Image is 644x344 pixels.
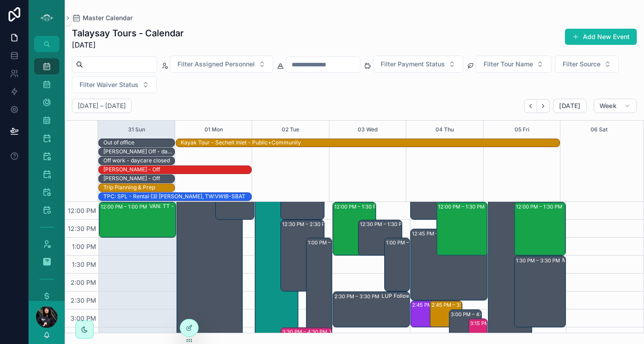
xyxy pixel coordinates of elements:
[381,60,445,69] span: Filter Payment Status
[537,99,550,113] button: Next
[516,256,562,265] div: 1:30 PM – 3:30 PM
[103,148,174,155] div: [PERSON_NAME] Off - daycare closed
[559,102,580,110] span: [DATE]
[70,243,98,250] span: 1:00 PM
[70,261,98,268] span: 1:30 PM
[437,202,488,255] div: 12:00 PM – 1:30 PMVAN - TT [PERSON_NAME] (2) - [GEOGRAPHIC_DATA][PERSON_NAME] - GYG - GYGX7N3R9H6M
[103,148,174,156] div: Becky Off - daycare closed
[178,60,255,69] span: Filter Assigned Personnel
[515,121,529,139] button: 05 Fri
[103,184,155,191] div: Trip Planning & Prep
[600,102,617,110] span: Week
[358,121,378,139] button: 03 Wed
[204,121,223,139] button: 01 Mon
[281,220,324,291] div: 12:30 PM – 2:30 PM
[555,56,619,73] button: Select Button
[411,301,443,327] div: 2:45 PM – 3:30 PM
[386,238,432,247] div: 1:00 PM – 2:30 PM
[333,292,409,327] div: 2:30 PM – 3:30 PMLUP Follow-up
[412,300,459,309] div: 2:45 PM – 3:30 PM
[382,292,419,300] div: LUP Follow-up
[181,139,301,146] div: Kayak Tour - Sechelt Inlet - Public+Community
[373,56,463,73] button: Select Button
[516,202,564,211] div: 12:00 PM – 1:30 PM
[99,202,176,237] div: 12:00 PM – 1:00 PMVAN: TT - [PERSON_NAME] (1) [PERSON_NAME], ( HUSH TEA ORDER ) TW:[PERSON_NAME]-...
[591,121,608,139] button: 06 Sat
[282,121,299,139] button: 02 Tue
[68,296,98,304] span: 2:30 PM
[564,203,613,210] div: VAN: TT - [PERSON_NAME] (25) Translink, TW:PXYR-XWEA
[78,101,126,110] h2: [DATE] – [DATE]
[515,202,565,255] div: 12:00 PM – 1:30 PMVAN: TT - [PERSON_NAME] (25) Translink, TW:PXYR-XWEA
[430,301,462,327] div: 2:45 PM – 3:30 PM
[385,238,409,291] div: 1:00 PM – 2:30 PM
[68,332,98,340] span: 3:30 PM
[101,202,149,211] div: 12:00 PM – 1:00 PM
[103,165,160,174] div: Candace - Off
[438,202,487,211] div: 12:00 PM – 1:30 PM
[103,175,160,182] div: [PERSON_NAME] - Off
[103,139,134,147] div: Out of office
[515,256,565,327] div: 1:30 PM – 3:30 PMMANAGEMENT CALENDAR REVIEW
[103,174,160,183] div: Candace - Off
[334,292,382,301] div: 2:30 PM – 3:30 PM
[72,27,184,39] h1: Talaysay Tours - Calendar
[360,220,409,229] div: 12:30 PM – 1:30 PM
[329,328,378,335] div: VAN: TO - [PERSON_NAME] (3) [PERSON_NAME], TW:FQGE-NJWQ
[103,192,245,200] div: TPC: SPL - Rental (3) Elea Hardy-Charbonnier, TW:VWIB-SBAT
[40,11,54,25] img: App logo
[333,202,376,255] div: 12:00 PM – 1:30 PM
[103,157,170,164] div: Off work - daycare closed
[103,183,155,192] div: Trip Planning & Prep
[103,157,170,165] div: Off work - daycare closed
[72,76,157,93] button: Select Button
[170,56,273,73] button: Select Button
[435,121,454,139] button: 04 Thu
[103,139,134,146] div: Out of office
[68,279,98,286] span: 2:00 PM
[128,121,145,139] button: 31 Sun
[334,202,383,211] div: 12:00 PM – 1:30 PM
[431,300,479,309] div: 2:45 PM – 3:30 PM
[72,13,133,22] a: Master Calendar
[411,229,487,300] div: 12:45 PM – 2:45 PMLUP Event Prep
[68,314,98,322] span: 3:00 PM
[562,257,611,264] div: MANAGEMENT CALENDAR REVIEW
[103,166,160,173] div: [PERSON_NAME] - Off
[282,327,329,336] div: 3:30 PM – 4:30 PM
[66,207,98,214] span: 12:00 PM
[451,310,498,319] div: 3:00 PM – 4:00 PM
[83,13,133,22] span: Master Calendar
[66,225,98,232] span: 12:30 PM
[29,52,65,301] div: scrollable content
[308,238,354,247] div: 1:00 PM – 6:30 PM
[476,56,551,73] button: Select Button
[149,203,224,210] div: VAN: TT - [PERSON_NAME] (1) [PERSON_NAME], ( HUSH TEA ORDER ) TW:[PERSON_NAME]-CKZQ
[565,29,637,45] button: Add New Event
[594,99,637,113] button: Week
[563,60,600,69] span: Filter Source
[359,220,402,255] div: 12:30 PM – 1:30 PM
[524,99,537,113] button: Back
[72,39,184,50] span: [DATE]
[103,193,245,200] div: TPC: SPL - Rental (3) [PERSON_NAME], TW:VWIB-SBAT
[181,139,301,147] div: Kayak Tour - Sechelt Inlet - Public+Community
[470,319,515,328] div: 3:15 PM – 4:15 PM
[484,60,533,69] span: Filter Tour Name
[487,203,536,210] div: VAN - TT [PERSON_NAME] (2) - [GEOGRAPHIC_DATA][PERSON_NAME] - GYG - GYGX7N3R9H6M
[412,229,462,238] div: 12:45 PM – 2:45 PM
[80,80,138,89] span: Filter Waiver Status
[282,220,332,229] div: 12:30 PM – 2:30 PM
[553,99,586,113] button: [DATE]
